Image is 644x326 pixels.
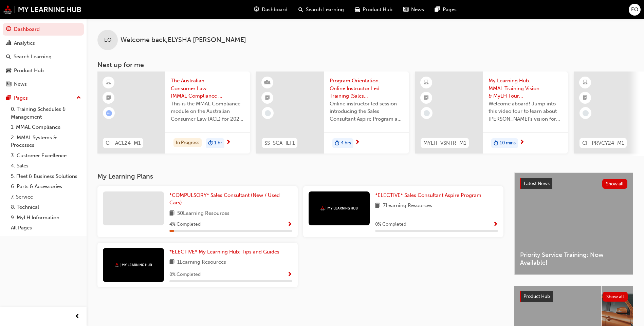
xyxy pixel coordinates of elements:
a: pages-iconPages [429,3,462,17]
span: Dashboard [262,6,288,14]
span: *ELECTIVE* Sales Consultant Aspire Program [375,192,481,198]
button: Show all [602,179,628,189]
span: SS_SCA_ILT1 [264,139,295,147]
span: car-icon [355,5,360,14]
h3: My Learning Plans [97,172,503,180]
a: 4. Sales [8,161,84,171]
button: Pages [3,92,84,104]
a: search-iconSearch Learning [293,3,349,17]
a: MYLH_VSNTR_M1My Learning Hub: MMAL Training Vision & MyLH Tour (Elective)Welcome aboard! Jump int... [415,72,568,154]
span: next-icon [355,140,360,146]
button: Show Progress [493,220,498,229]
a: 9. MyLH Information [8,212,84,223]
span: learningRecordVerb_NONE-icon [265,110,271,116]
span: 4 hrs [341,139,351,147]
div: In Progress [173,138,202,147]
span: learningRecordVerb_NONE-icon [583,110,589,116]
a: Latest NewsShow allPriority Service Training: Now Available! [514,172,633,275]
span: pages-icon [435,5,440,14]
a: car-iconProduct Hub [349,3,398,17]
a: News [3,78,84,90]
span: 0 % Completed [375,221,406,228]
a: *ELECTIVE* Sales Consultant Aspire Program [375,191,484,199]
span: duration-icon [208,139,213,148]
span: 10 mins [500,139,516,147]
span: learningResourceType_ELEARNING-icon [106,78,111,87]
span: CF_ACL24_M1 [106,139,141,147]
button: EO [629,4,641,16]
span: Show Progress [493,222,498,228]
a: guage-iconDashboard [249,3,293,17]
span: Welcome aboard! Jump into this video tour to learn about [PERSON_NAME]'s vision for your learning... [489,100,563,123]
span: up-icon [76,94,81,102]
a: *ELECTIVE* My Learning Hub: Tips and Guides [169,248,282,256]
a: 2. MMAL Systems & Processes [8,133,84,150]
a: *COMPULSORY* Sales Consultant (New / Used Cars) [169,191,292,207]
div: Pages [14,94,28,102]
span: 1 Learning Resources [177,258,226,267]
span: next-icon [226,140,231,146]
div: Search Learning [14,53,52,61]
a: 5. Fleet & Business Solutions [8,171,84,182]
span: 0 % Completed [169,271,201,279]
a: 8. Technical [8,202,84,212]
span: news-icon [6,81,11,87]
span: 4 % Completed [169,221,201,228]
span: learningRecordVerb_ATTEMPT-icon [106,110,112,116]
span: Priority Service Training: Now Available! [520,251,627,266]
a: Latest NewsShow all [520,178,627,189]
a: Dashboard [3,23,84,36]
span: Show Progress [287,222,292,228]
a: news-iconNews [398,3,429,17]
a: Product HubShow all [520,291,628,302]
a: SS_SCA_ILT1Program Orientation: Online Instructor Led Training (Sales Consultant Aspire Program)O... [256,72,409,154]
span: news-icon [403,5,408,14]
span: 50 Learning Resources [177,209,229,218]
a: Analytics [3,37,84,49]
span: Product Hub [523,293,550,299]
span: booktick-icon [583,94,588,102]
span: prev-icon [75,312,80,321]
img: mmal [115,263,152,267]
span: learningRecordVerb_NONE-icon [424,110,430,116]
a: All Pages [8,223,84,233]
span: Program Orientation: Online Instructor Led Training (Sales Consultant Aspire Program) [330,77,404,100]
span: book-icon [169,209,174,218]
h3: Next up for me [87,61,644,69]
span: Welcome back , ELYSHA [PERSON_NAME] [121,36,246,44]
span: My Learning Hub: MMAL Training Vision & MyLH Tour (Elective) [489,77,563,100]
span: book-icon [169,258,174,267]
span: booktick-icon [424,94,429,102]
button: Show Progress [287,220,292,229]
button: DashboardAnalyticsSearch LearningProduct HubNews [3,22,84,92]
span: pages-icon [6,95,11,101]
span: News [411,6,424,14]
a: Search Learning [3,50,84,63]
span: 1 hr [214,139,222,147]
span: Show Progress [287,272,292,278]
img: mmal [3,5,81,14]
span: guage-icon [254,5,259,14]
span: book-icon [375,202,380,210]
span: *ELECTIVE* My Learning Hub: Tips and Guides [169,249,279,255]
a: 0. Training Schedules & Management [8,104,84,122]
span: duration-icon [494,139,498,148]
span: Latest News [524,181,550,186]
div: Product Hub [14,67,44,75]
a: 1. MMAL Compliance [8,122,84,133]
span: Product Hub [363,6,392,14]
div: News [14,80,27,88]
span: 7 Learning Resources [383,202,432,210]
button: Show all [603,292,628,302]
div: Analytics [14,39,35,47]
span: search-icon [6,54,11,60]
span: CF_PRVCY24_M1 [582,139,624,147]
span: booktick-icon [106,94,111,102]
span: Search Learning [306,6,344,14]
a: 7. Service [8,192,84,202]
span: learningResourceType_ELEARNING-icon [424,78,429,87]
span: Online instructor led session introducing the Sales Consultant Aspire Program and outlining what ... [330,100,404,123]
span: guage-icon [6,26,11,33]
